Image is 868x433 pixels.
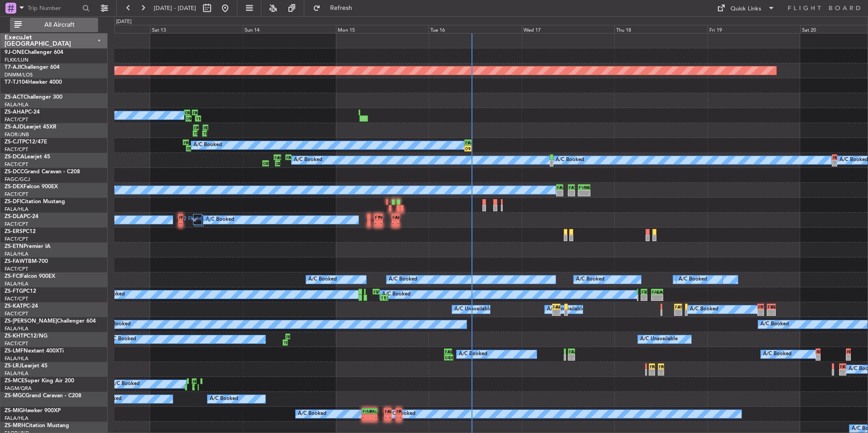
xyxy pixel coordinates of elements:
div: FVFA [181,214,182,220]
a: ZS-AHAPC-24 [5,109,40,115]
span: All Aircraft [24,22,95,28]
div: - [569,355,571,360]
div: Thu 18 [614,25,707,33]
div: FACT [396,409,399,414]
span: Refresh [322,5,360,11]
div: - [553,310,556,315]
div: FBSK [760,304,763,309]
div: FIMP [363,409,369,414]
div: FACT [771,304,775,309]
div: - [375,220,378,226]
div: - [181,220,182,226]
span: ZS-MRH [5,423,25,428]
a: FLKK/LUN [5,57,28,63]
span: ZS-AJD [5,124,24,130]
div: FALE [569,185,571,190]
a: FALA/HLA [5,370,28,377]
div: FACT [584,185,590,190]
a: FALA/HLA [5,415,28,422]
span: ZS-KAT [5,304,23,309]
div: FVRG [579,185,584,190]
a: FAGC/GCJ [5,176,30,183]
div: 12:23 Z [195,131,197,136]
div: 10:21 Z [283,340,285,345]
span: ZS-ACT [5,95,24,100]
span: ZS-DLA [5,214,24,219]
div: - [652,295,657,300]
div: A/C Booked [102,318,131,331]
div: - [392,220,396,226]
div: FACT [184,140,186,145]
span: ZS-FCI [5,274,21,279]
a: FACT/CPT [5,266,28,272]
div: FALA [849,349,850,354]
div: Sun 14 [243,25,335,33]
span: ZS-LMF [5,348,24,354]
a: FALA/HLA [5,101,28,108]
div: - [659,370,661,375]
div: A/C Booked [298,407,326,421]
div: - [840,370,843,375]
div: A/C Booked [210,392,238,406]
div: FAUT [847,349,849,354]
span: ZS-ERS [5,229,23,234]
div: - [579,190,584,196]
div: 09:15 Z [465,146,468,151]
div: 11:08 Z [193,131,195,136]
div: FYWE [375,214,378,220]
a: FALA/HLA [5,206,28,213]
div: 09:16 Z [186,116,189,121]
div: Mon 15 [336,25,429,33]
a: ZS-DLAPC-24 [5,214,38,219]
a: FAOR/JNB [5,131,29,138]
div: FAOR [675,304,678,309]
div: - [644,295,647,300]
span: ZS-DEX [5,184,24,190]
div: - [584,190,590,196]
div: - [652,370,654,375]
span: ZS-FAW [5,259,25,264]
input: Trip Number [28,1,80,15]
div: - [560,190,562,196]
div: FACT [288,334,290,339]
a: FACT/CPT [5,221,28,228]
div: FACT [378,214,382,220]
div: - [396,414,399,420]
span: T7-TJ104 [5,80,28,85]
div: Tue 16 [429,25,521,33]
div: 05:09 Z [263,161,265,166]
a: ZS-CJTPC12/47E [5,139,47,145]
div: 10:39 Z [189,146,190,151]
div: FALE [385,409,388,414]
div: FALA [816,349,818,354]
a: ZS-ETNPremier IA [5,244,51,249]
div: FAJC [193,379,194,384]
div: FAPG [286,334,288,339]
div: A/C Booked [679,273,707,286]
div: A/C Booked [111,377,140,391]
span: ZS-AHA [5,109,25,115]
div: - [370,414,377,420]
div: - [569,190,571,196]
div: FAKN [840,364,843,369]
div: A/C Booked [308,273,337,286]
div: A/C Booked [108,333,136,346]
div: A/C Booked [389,273,417,286]
div: FVFA [843,364,845,369]
div: - [771,310,775,315]
div: FACT [468,140,471,145]
a: ZS-KHTPC12/NG [5,333,47,339]
a: ZS-FTGPC12 [5,289,36,294]
div: A/C Booked [459,347,487,361]
a: ZS-MRHCitation Mustang [5,423,69,428]
div: FAUT [818,349,820,354]
div: FACT [657,289,662,295]
a: FALA/HLA [5,355,28,362]
div: 06:29 Z [449,355,453,360]
div: 13:17 Z [198,116,200,121]
div: 13:35 Z [384,295,387,300]
div: A/C Booked [193,138,222,152]
div: - [650,370,652,375]
div: FAKG [652,364,654,369]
